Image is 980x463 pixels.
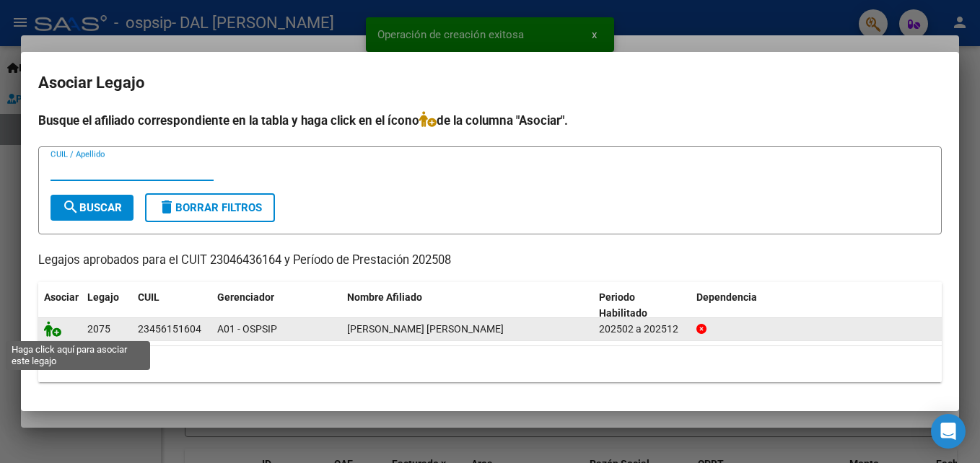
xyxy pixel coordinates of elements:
[138,321,201,338] div: 23456151604
[341,282,593,330] datatable-header-cell: Nombre Afiliado
[931,414,966,449] div: Open Intercom Messenger
[82,282,132,330] datatable-header-cell: Legajo
[62,198,79,216] mat-icon: search
[217,291,274,303] span: Gerenciador
[38,282,82,330] datatable-header-cell: Asociar
[62,201,122,214] span: Buscar
[38,111,942,130] h4: Busque el afiliado correspondiente en la tabla y haga click en el ícono de la columna "Asociar".
[599,291,647,319] span: Periodo Habilitado
[38,252,942,270] p: Legajos aprobados para el CUIT 23046436164 y Período de Prestación 202508
[87,291,119,303] span: Legajo
[217,323,277,335] span: A01 - OSPSIP
[87,323,110,335] span: 2075
[158,201,262,214] span: Borrar Filtros
[158,198,175,216] mat-icon: delete
[51,195,134,221] button: Buscar
[347,291,422,303] span: Nombre Afiliado
[211,282,341,330] datatable-header-cell: Gerenciador
[599,321,685,338] div: 202502 a 202512
[38,346,942,382] div: 1 registros
[145,193,275,222] button: Borrar Filtros
[347,323,504,335] span: ACUÑA GERALDINE NAHIR
[593,282,691,330] datatable-header-cell: Periodo Habilitado
[691,282,942,330] datatable-header-cell: Dependencia
[44,291,79,303] span: Asociar
[696,291,757,303] span: Dependencia
[38,69,942,97] h2: Asociar Legajo
[138,291,159,303] span: CUIL
[132,282,211,330] datatable-header-cell: CUIL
